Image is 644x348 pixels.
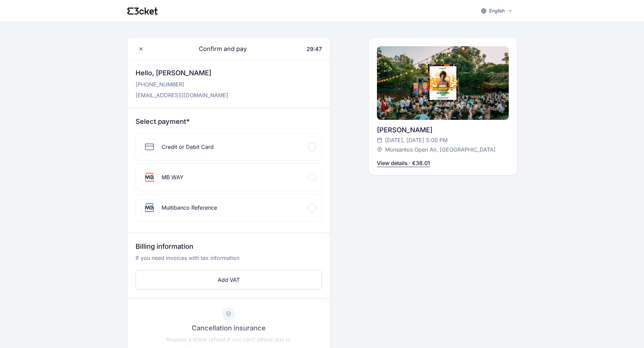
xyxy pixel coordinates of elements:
div: Multibanco Reference [162,204,217,212]
button: Add VAT [136,270,322,290]
p: [PHONE_NUMBER] [136,80,228,88]
p: Cancellation insurance [192,323,266,333]
div: Credit or Debit Card [162,143,214,151]
div: MB WAY [162,173,184,181]
h3: Hello, [PERSON_NAME] [136,68,228,78]
p: If you need invoices with tax information [136,254,322,267]
p: View details · €38.01 [377,159,430,167]
span: 29:47 [307,46,322,52]
p: [EMAIL_ADDRESS][DOMAIN_NAME] [136,91,228,99]
h3: Billing information [136,242,322,254]
p: English [489,7,505,14]
div: [PERSON_NAME] [377,125,509,135]
span: [DATE], [DATE] 5:00 PM [385,136,448,144]
h3: Select payment* [136,117,322,126]
span: Confirm and pay [191,44,247,54]
span: Monsantos Open Air, [GEOGRAPHIC_DATA] [385,145,496,154]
